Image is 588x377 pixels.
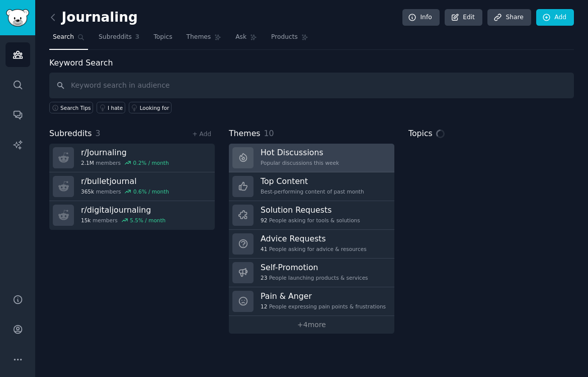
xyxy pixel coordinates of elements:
[445,9,482,26] a: Edit
[229,172,394,201] a: Top ContentBest-performing content of past month
[49,73,574,98] input: Keyword search in audience
[261,262,368,273] h3: Self-Promotion
[49,58,113,68] label: Keyword Search
[261,159,339,166] div: Popular discussions this week
[49,29,88,50] a: Search
[229,287,394,316] a: Pain & Anger12People expressing pain points & frustrations
[261,245,367,253] div: People asking for advice & resources
[140,104,170,111] div: Looking for
[261,147,339,158] h3: Hot Discussions
[261,233,367,244] h3: Advice Requests
[232,29,261,50] a: Ask
[264,129,274,138] span: 10
[133,188,169,195] div: 0.6 % / month
[261,274,368,281] div: People launching products & services
[235,33,246,42] span: Ask
[261,217,267,224] span: 92
[153,33,172,42] span: Topics
[135,33,140,42] span: 3
[81,217,91,224] span: 15k
[49,144,215,172] a: r/Journaling2.1Mmembers0.2% / month
[261,274,267,281] span: 23
[81,159,94,166] span: 2.1M
[229,128,261,140] span: Themes
[81,147,169,158] h3: r/ Journaling
[129,102,172,113] a: Looking for
[536,9,574,26] a: Add
[261,176,364,186] h3: Top Content
[229,201,394,230] a: Solution Requests92People asking for tools & solutions
[402,9,440,26] a: Info
[268,29,312,50] a: Products
[99,33,132,42] span: Subreddits
[49,102,93,113] button: Search Tips
[487,9,531,26] a: Share
[187,33,211,42] span: Themes
[81,205,165,215] h3: r/ digitaljournaling
[49,128,92,140] span: Subreddits
[261,245,267,253] span: 41
[133,159,169,166] div: 0.2 % / month
[49,10,138,26] h2: Journaling
[408,128,433,140] span: Topics
[271,33,298,42] span: Products
[261,217,360,224] div: People asking for tools & solutions
[49,172,215,201] a: r/bulletjournal365kmembers0.6% / month
[261,205,360,215] h3: Solution Requests
[81,188,169,195] div: members
[229,259,394,287] a: Self-Promotion23People launching products & services
[183,29,225,50] a: Themes
[229,316,394,334] a: +4more
[49,201,215,230] a: r/digitaljournaling15kmembers5.5% / month
[261,303,386,310] div: People expressing pain points & frustrations
[108,104,123,111] div: I hate
[81,217,165,224] div: members
[97,102,125,113] a: I hate
[60,104,91,111] span: Search Tips
[229,144,394,172] a: Hot DiscussionsPopular discussions this week
[261,188,364,195] div: Best-performing content of past month
[96,129,101,138] span: 3
[81,188,94,195] span: 365k
[192,131,211,138] a: + Add
[95,29,143,50] a: Subreddits3
[261,303,267,310] span: 12
[261,291,386,301] h3: Pain & Anger
[53,33,74,42] span: Search
[6,9,29,27] img: GummySearch logo
[81,159,169,166] div: members
[81,176,169,186] h3: r/ bulletjournal
[229,230,394,259] a: Advice Requests41People asking for advice & resources
[150,29,176,50] a: Topics
[130,217,165,224] div: 5.5 % / month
